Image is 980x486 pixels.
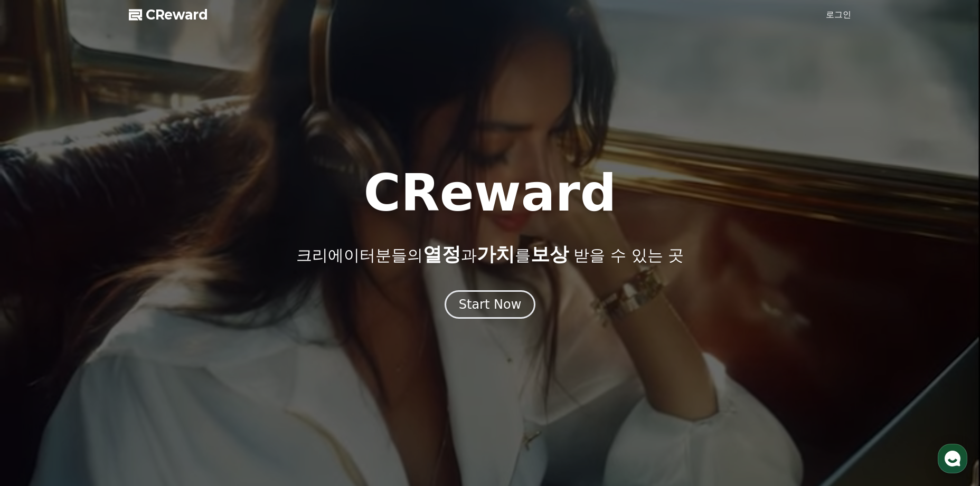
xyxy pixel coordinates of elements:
a: 홈 [3,335,70,361]
a: CReward [129,6,208,23]
h1: CReward [363,168,616,218]
span: 대화 [97,351,109,359]
a: 대화 [70,335,136,361]
span: 보상 [531,243,569,265]
p: 크리에이터분들의 과 를 받을 수 있는 곳 [296,244,684,265]
a: 설정 [136,335,203,361]
span: CReward [146,6,208,23]
span: 설정 [163,350,176,359]
div: Start Now [459,296,522,313]
button: Start Now [445,290,536,319]
span: 홈 [33,350,40,359]
a: Start Now [445,301,536,311]
a: 로그인 [826,8,851,21]
span: 열정 [423,243,461,265]
span: 가치 [477,243,515,265]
